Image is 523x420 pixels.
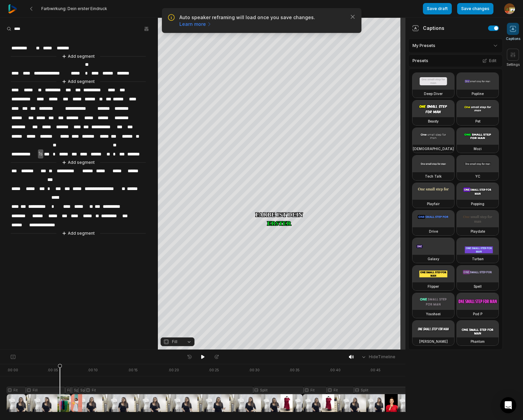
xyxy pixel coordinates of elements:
[471,201,484,206] h3: Popping
[60,78,96,85] button: Add segment
[179,21,212,28] a: Learn more
[506,23,520,41] button: Captions
[179,14,344,28] p: Auto speaker reframing will load once you save changes.
[428,119,439,124] h3: Beasty
[172,339,177,345] span: Fill
[507,62,520,67] span: Settings
[423,3,452,14] button: Save draft
[472,91,484,96] h3: Popline
[474,284,482,289] h3: Spell
[161,337,194,346] button: Fill
[472,256,484,262] h3: Turban
[507,49,520,67] button: Settings
[500,397,516,413] div: Open Intercom Messenger
[427,201,440,206] h3: Playfair
[506,36,520,41] span: Captions
[41,6,107,11] span: Farbwirkung: Dein erster Eindruck
[457,3,493,14] button: Save changes
[8,4,17,13] img: reap
[424,91,443,96] h3: Deep Diver
[471,229,485,234] h3: Playdate
[475,174,480,179] h3: YC
[408,38,503,53] div: My Presets
[428,284,439,289] h3: Flipper
[425,174,442,179] h3: Tech Talk
[474,146,482,151] h3: Mozi
[426,311,441,317] h3: Youshaei
[60,159,96,166] button: Add segment
[475,119,480,124] h3: Pet
[473,311,482,317] h3: Pod P
[38,149,43,158] span: 1s
[408,54,503,67] div: Presets
[428,256,439,262] h3: Galaxy
[429,229,438,234] h3: Drive
[419,339,448,344] h3: [PERSON_NAME]
[60,53,96,60] button: Add segment
[471,339,485,344] h3: Phantom
[359,352,397,362] button: HideTimeline
[480,56,498,65] button: Edit
[412,25,444,32] div: Captions
[413,146,454,151] h3: [DEMOGRAPHIC_DATA]
[60,230,96,237] button: Add segment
